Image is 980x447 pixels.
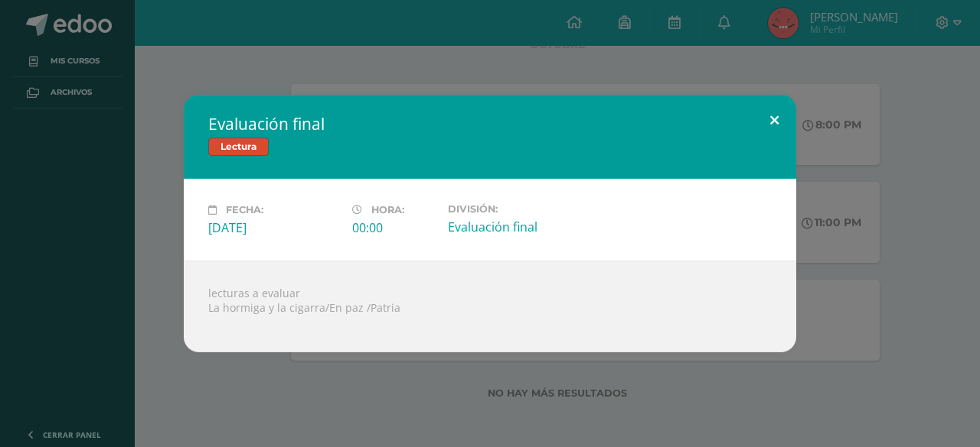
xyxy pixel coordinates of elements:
[208,138,269,156] span: Lectura
[371,204,404,215] span: Hora:
[753,95,796,147] button: Close (Esc)
[226,204,263,215] span: Fecha:
[448,219,580,235] div: Evaluación final
[208,113,772,134] h2: Evaluación final
[208,219,340,236] div: [DATE]
[352,219,436,236] div: 00:00
[448,203,580,215] label: División:
[184,261,796,352] div: lecturas a evaluar La hormiga y la cigarra/En paz /Patria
